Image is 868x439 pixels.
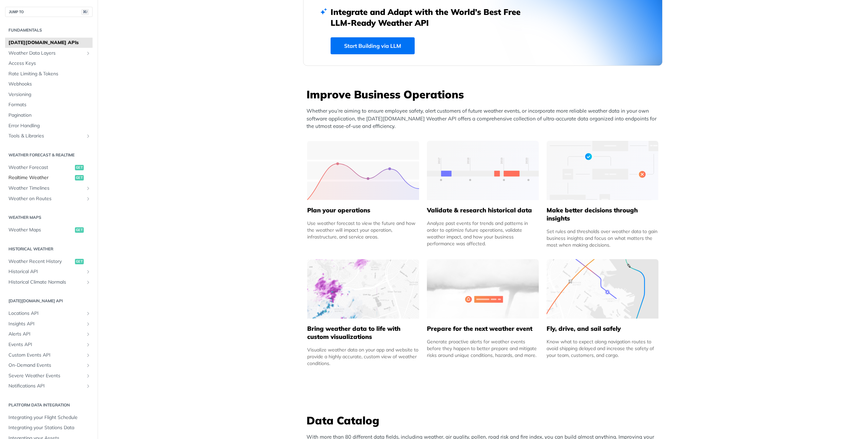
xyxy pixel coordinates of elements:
a: Events APIShow subpages for Events API [5,340,93,350]
div: Use weather forecast to view the future and how the weather will impact your operation, infrastru... [307,220,419,240]
span: Formats [8,101,91,108]
span: Historical API [8,268,84,275]
span: Weather Timelines [8,185,84,192]
a: Historical APIShow subpages for Historical API [5,267,93,277]
button: Show subpages for Alerts API [85,331,91,337]
span: Error Handling [8,122,91,129]
span: Severe Weather Events [8,373,84,379]
a: Rate Limiting & Tokens [5,69,93,79]
span: Integrating your Stations Data [8,424,91,431]
span: get [75,227,84,233]
span: Versioning [8,91,91,98]
a: Formats [5,100,93,110]
a: Error Handling [5,121,93,131]
span: Weather on Routes [8,195,84,202]
button: Show subpages for Historical Climate Normals [85,280,91,285]
button: Show subpages for Historical API [85,269,91,274]
div: Set rules and thresholds over weather data to gain business insights and focus on what matters th... [547,228,658,248]
img: 39565e8-group-4962x.svg [307,141,419,200]
a: Alerts APIShow subpages for Alerts API [5,329,93,339]
img: 13d7ca0-group-496-2.svg [427,141,539,200]
span: Custom Events API [8,352,84,359]
h3: Improve Business Operations [307,87,663,102]
a: Start Building via LLM [331,37,415,54]
button: Show subpages for Weather Data Layers [85,51,91,56]
a: Insights APIShow subpages for Insights API [5,319,93,329]
span: Access Keys [8,60,91,67]
span: Realtime Weather [8,174,73,181]
a: Historical Climate NormalsShow subpages for Historical Climate Normals [5,277,93,287]
span: Tools & Libraries [8,133,84,139]
span: On-Demand Events [8,362,84,369]
div: Generate proactive alerts for weather events before they happen to better prepare and mitigate ri... [427,338,539,359]
span: Notifications API [8,383,84,389]
span: Weather Data Layers [8,50,84,57]
a: Versioning [5,90,93,100]
button: Show subpages for Insights API [85,321,91,327]
a: Severe Weather EventsShow subpages for Severe Weather Events [5,371,93,381]
span: Locations API [8,310,84,317]
span: Webhooks [8,81,91,88]
button: JUMP TO⌘/ [5,7,93,17]
a: Realtime Weatherget [5,173,93,183]
button: Show subpages for Events API [85,342,91,347]
a: Integrating your Stations Data [5,423,93,433]
button: Show subpages for Notifications API [85,383,91,389]
a: Weather on RoutesShow subpages for Weather on Routes [5,194,93,204]
h5: Plan your operations [307,206,419,214]
button: Show subpages for Weather on Routes [85,196,91,202]
span: get [75,259,84,264]
a: Custom Events APIShow subpages for Custom Events API [5,350,93,360]
span: get [75,165,84,170]
h2: Fundamentals [5,27,93,33]
h5: Validate & research historical data [427,206,539,214]
h2: Integrate and Adapt with the World’s Best Free LLM-Ready Weather API [331,6,531,28]
a: Webhooks [5,79,93,89]
a: Weather Data LayersShow subpages for Weather Data Layers [5,48,93,58]
h2: [DATE][DOMAIN_NAME] API [5,298,93,304]
span: Rate Limiting & Tokens [8,71,91,77]
a: Pagination [5,110,93,120]
h2: Weather Maps [5,214,93,221]
a: Locations APIShow subpages for Locations API [5,308,93,319]
p: Whether you’re aiming to ensure employee safety, alert customers of future weather events, or inc... [307,107,663,130]
h2: Historical Weather [5,246,93,252]
h5: Make better decisions through insights [547,206,658,223]
a: Weather Recent Historyget [5,256,93,267]
button: Show subpages for Locations API [85,311,91,316]
a: Notifications APIShow subpages for Notifications API [5,381,93,391]
h3: Data Catalog [307,413,663,428]
button: Show subpages for Custom Events API [85,352,91,358]
img: 2c0a313-group-496-12x.svg [427,259,539,319]
h5: Fly, drive, and sail safely [547,325,658,333]
button: Show subpages for Tools & Libraries [85,133,91,139]
div: Visualize weather data on your app and website to provide a highly accurate, custom view of weath... [307,346,419,367]
span: Events API [8,341,84,348]
h5: Bring weather data to life with custom visualizations [307,325,419,341]
span: [DATE][DOMAIN_NAME] APIs [8,39,91,46]
button: Show subpages for Severe Weather Events [85,373,91,379]
span: Historical Climate Normals [8,279,84,286]
div: Analyze past events for trends and patterns in order to optimize future operations, validate weat... [427,220,539,247]
span: Pagination [8,112,91,119]
span: Insights API [8,321,84,327]
h2: Weather Forecast & realtime [5,152,93,158]
img: 4463876-group-4982x.svg [307,259,419,319]
a: Integrating your Flight Schedule [5,413,93,423]
div: Know what to expect along navigation routes to avoid shipping delayed and increase the safety of ... [547,338,658,359]
span: Integrating your Flight Schedule [8,414,91,421]
h5: Prepare for the next weather event [427,325,539,333]
h2: Platform DATA integration [5,402,93,408]
span: ⌘/ [81,9,89,15]
span: Weather Forecast [8,164,73,171]
a: Weather TimelinesShow subpages for Weather Timelines [5,183,93,193]
button: Show subpages for Weather Timelines [85,186,91,191]
a: Weather Mapsget [5,225,93,235]
span: get [75,175,84,180]
button: Show subpages for On-Demand Events [85,363,91,368]
span: Weather Maps [8,227,73,233]
span: Alerts API [8,331,84,338]
span: Weather Recent History [8,258,73,265]
a: Tools & LibrariesShow subpages for Tools & Libraries [5,131,93,141]
a: Weather Forecastget [5,163,93,173]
